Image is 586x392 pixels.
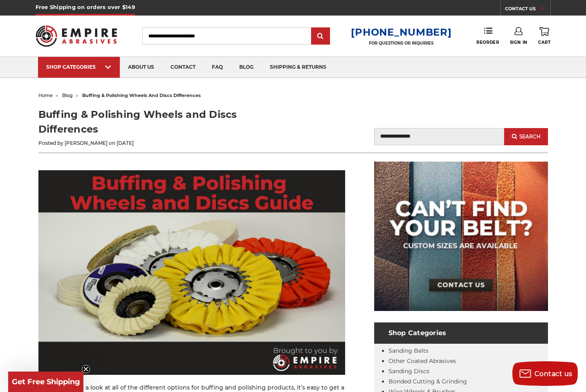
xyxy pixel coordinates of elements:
[204,57,231,78] a: faq
[512,361,578,386] button: Contact us
[505,4,550,16] a: CONTACT US
[46,64,112,70] div: SHOP CATEGORIES
[374,322,548,344] h4: Shop Categories
[388,367,429,375] a: Sanding Discs
[351,41,451,46] p: FOR QUESTIONS OR INQUIRIES
[388,357,456,365] a: Other Coated Abrasives
[538,27,550,45] a: Cart
[519,134,541,140] span: Search
[388,347,429,354] a: Sanding Belts
[162,57,204,78] a: contact
[38,92,53,98] a: home
[120,57,162,78] a: about us
[38,170,345,375] img: Buffing & Polishing Wheels and Discs Differences
[374,162,548,311] img: promo banner for custom belts.
[476,40,499,45] span: Reorder
[351,26,451,38] a: [PHONE_NUMBER]
[36,20,117,52] img: Empire Abrasives
[476,27,499,45] a: Reorder
[62,92,73,98] a: blog
[38,140,293,147] p: Posted by [PERSON_NAME] on [DATE]
[312,28,329,45] input: Submit
[82,92,201,98] span: buffing & polishing wheels and discs differences
[510,40,528,45] span: Sign In
[388,378,467,385] a: Bonded Cutting & Grinding
[38,107,293,137] h1: Buffing & Polishing Wheels and Discs Differences
[538,40,550,45] span: Cart
[504,128,548,145] button: Search
[262,57,335,78] a: shipping & returns
[8,372,83,392] div: Get Free ShippingClose teaser
[534,370,573,378] span: Contact us
[231,57,262,78] a: blog
[12,377,80,386] span: Get Free Shipping
[82,365,90,373] button: Close teaser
